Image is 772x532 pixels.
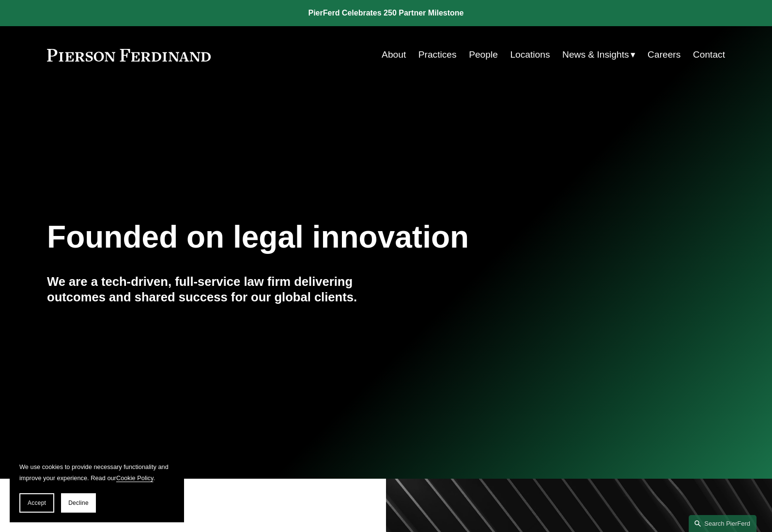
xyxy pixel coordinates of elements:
[562,47,629,63] span: News & Insights
[28,500,46,506] span: Accept
[68,500,89,506] span: Decline
[689,515,757,532] a: Search this site
[116,474,154,482] a: Cookie Policy
[61,493,96,513] button: Decline
[382,46,406,64] a: About
[47,274,386,305] h4: We are a tech-driven, full-service law firm delivering outcomes and shared success for our global...
[19,493,54,513] button: Accept
[648,46,680,64] a: Careers
[693,46,725,64] a: Contact
[19,461,174,484] p: We use cookies to provide necessary functionality and improve your experience. Read our .
[418,46,457,64] a: Practices
[47,219,612,255] h1: Founded on legal innovation
[10,452,184,522] section: Cookie banner
[562,46,635,64] a: folder dropdown
[469,46,498,64] a: People
[510,46,550,64] a: Locations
